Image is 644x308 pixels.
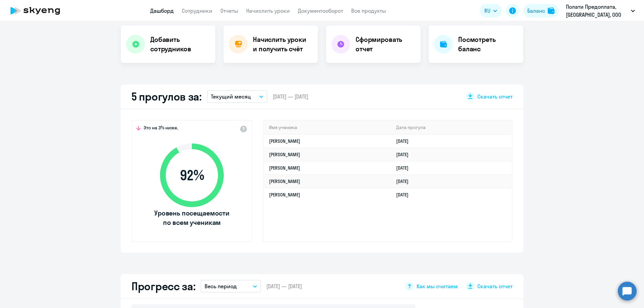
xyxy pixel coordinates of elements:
h2: 5 прогулов за: [131,90,202,103]
a: [PERSON_NAME] [269,138,300,144]
span: Скачать отчет [477,283,513,290]
a: Документооборот [298,7,343,14]
button: RU [480,4,502,17]
a: [PERSON_NAME] [269,165,300,171]
a: [DATE] [396,178,414,184]
a: [PERSON_NAME] [269,151,300,158]
th: Дата прогула [391,121,512,134]
h4: Посмотреть баланс [458,35,518,54]
button: Текущий месяц [207,90,267,103]
button: Балансbalance [523,4,558,17]
span: Это на 3% ниже, [144,125,178,133]
a: Начислить уроки [246,7,290,14]
button: Полати Предоплата, [GEOGRAPHIC_DATA], ООО [562,3,638,19]
h4: Добавить сотрудников [150,35,210,54]
p: Текущий месяц [211,93,251,101]
a: Сотрудники [182,7,212,14]
a: [PERSON_NAME] [269,192,300,198]
h2: Прогресс за: [131,280,195,293]
a: Отчеты [220,7,238,14]
div: Баланс [527,7,545,15]
span: Как мы считаем [417,283,458,290]
span: [DATE] — [DATE] [266,283,302,290]
a: Дашборд [150,7,174,14]
a: [DATE] [396,151,414,158]
a: Все продукты [351,7,386,14]
a: [DATE] [396,138,414,144]
span: 92 % [153,167,230,183]
a: [DATE] [396,165,414,171]
span: Скачать отчет [477,93,513,100]
span: [DATE] — [DATE] [273,93,308,100]
span: Уровень посещаемости по всем ученикам [153,208,230,227]
p: Весь период [205,282,237,290]
h4: Начислить уроки и получить счёт [253,35,311,54]
p: Полати Предоплата, [GEOGRAPHIC_DATA], ООО [566,3,628,19]
img: balance [548,7,554,14]
h4: Сформировать отчет [356,35,415,54]
th: Имя ученика [264,121,391,134]
span: RU [484,7,490,15]
a: [PERSON_NAME] [269,178,300,184]
a: [DATE] [396,192,414,198]
button: Весь период [201,280,261,293]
